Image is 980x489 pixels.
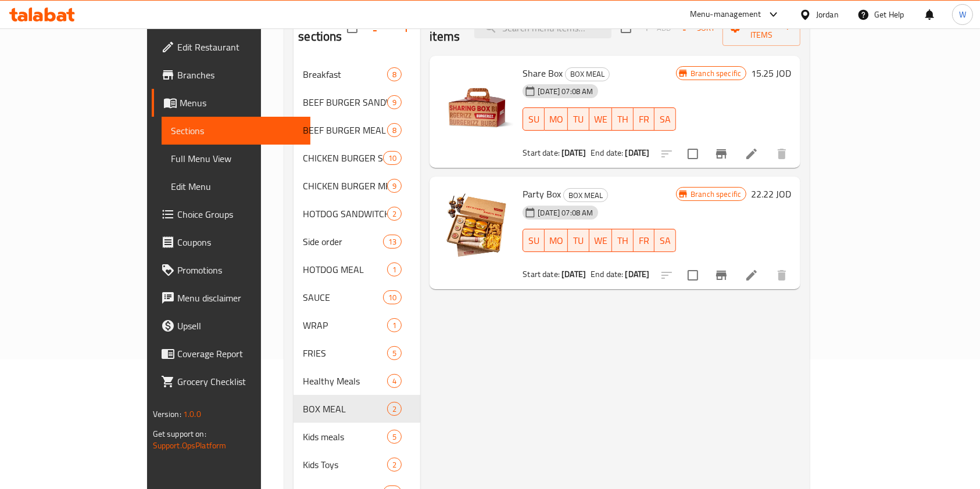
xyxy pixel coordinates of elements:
span: Breakfast [303,67,387,81]
span: End date: [591,267,623,282]
span: MO [549,111,563,128]
div: Kids Toys2 [294,451,420,479]
span: Full Menu View [171,152,302,166]
button: MO [545,107,568,131]
span: SAUCE [303,290,383,304]
span: WE [594,111,607,128]
span: Branch specific [686,68,746,79]
a: Menu disclaimer [152,284,311,312]
div: BOX MEAL [563,188,608,202]
div: items [387,95,402,109]
span: Promotions [177,263,302,277]
span: Kids Toys [303,458,387,472]
h6: 15.25 JOD [751,65,791,81]
span: BOX MEAL [564,189,607,202]
span: Choice Groups [177,207,302,221]
span: Version: [153,407,181,422]
div: HOTDOG SANDWITCH2 [294,200,420,228]
span: WRAP [303,318,387,332]
span: Healthy Meals [303,374,387,388]
a: Promotions [152,256,311,284]
span: Coupons [177,235,302,249]
a: Edit Menu [162,172,311,200]
button: delete [768,140,796,168]
span: 2 [388,208,401,220]
span: 13 [384,236,401,247]
b: [DATE] [561,145,586,160]
button: SA [654,229,676,252]
span: TU [573,111,585,128]
div: Jordan [816,8,839,21]
button: SU [523,107,545,131]
img: Share Box [439,65,513,139]
b: [DATE] [625,145,650,160]
div: Kids meals5 [294,423,420,451]
h2: Menu items [430,10,460,45]
span: Start date: [523,145,560,160]
div: BEEF BURGER MEAL8 [294,116,420,144]
button: TH [612,229,634,252]
a: Grocery Checklist [152,368,311,395]
a: Support.OpsPlatform [153,438,227,453]
a: Edit menu item [745,147,759,161]
div: Side order13 [294,228,420,256]
div: items [387,318,402,332]
span: 8 [388,125,401,136]
a: Full Menu View [162,145,311,172]
span: SA [659,232,671,249]
span: BOX MEAL [566,67,609,81]
span: Edit Restaurant [177,40,302,54]
span: BEEF BURGER SANDWITCH [303,95,387,109]
a: Upsell [152,312,311,340]
button: Branch-specific-item [707,261,735,289]
button: TU [568,107,589,131]
span: 1 [388,264,401,275]
div: items [383,290,402,304]
div: CHICKEN BURGER MEAL9 [294,172,420,200]
span: Share Box [523,64,563,82]
a: Choice Groups [152,200,311,228]
div: WRAP1 [294,311,420,339]
a: Menus [152,89,311,117]
div: items [383,235,402,249]
span: 1.0.0 [183,407,201,422]
div: HOTDOG MEAL1 [294,256,420,283]
span: HOTDOG SANDWITCH [303,207,387,221]
span: WE [594,232,607,249]
span: Coverage Report [177,347,302,361]
div: items [387,207,402,221]
span: TH [617,232,629,249]
div: Side order [303,235,383,249]
div: FRIES [303,346,387,360]
span: 10 [384,153,401,164]
div: items [387,263,402,276]
button: delete [768,261,796,289]
span: 5 [388,432,401,443]
span: HOTDOG MEAL [303,263,387,276]
span: Start date: [523,267,560,282]
div: BOX MEAL2 [294,395,420,423]
span: 9 [388,181,401,192]
span: BOX MEAL [303,402,387,416]
span: FR [638,111,650,128]
span: TH [617,111,629,128]
span: Branches [177,68,302,82]
h2: Menu sections [298,10,347,45]
span: [DATE] 07:08 AM [533,207,598,218]
div: Menu-management [690,8,761,21]
div: items [387,67,402,81]
div: SAUCE10 [294,283,420,311]
span: BEEF BURGER MEAL [303,123,387,137]
span: SA [659,111,671,128]
a: Coverage Report [152,340,311,368]
h6: 22.22 JOD [751,186,791,202]
span: 10 [384,292,401,303]
button: FR [634,107,655,131]
a: Coupons [152,228,311,256]
button: WE [589,229,612,252]
div: items [387,402,402,416]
